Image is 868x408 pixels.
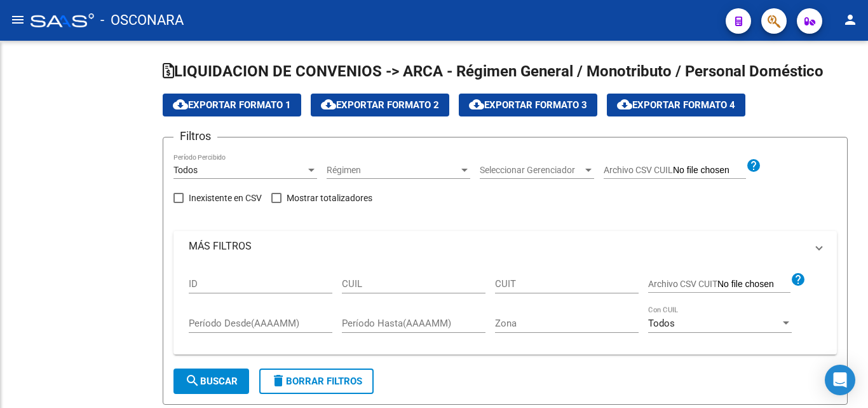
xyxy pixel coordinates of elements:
button: Exportar Formato 1 [163,94,301,116]
span: Archivo CSV CUIL [604,165,673,175]
div: MÁS FILTROS [173,262,837,355]
input: Archivo CSV CUIT [717,279,790,290]
button: Buscar [173,369,249,394]
input: Archivo CSV CUIL [673,165,746,176]
mat-expansion-panel-header: MÁS FILTROS [173,231,837,262]
button: Exportar Formato 3 [459,94,597,116]
span: Todos [648,318,675,329]
div: Open Intercom Messenger [825,365,855,395]
span: Todos [173,165,198,175]
span: Régimen [327,165,459,176]
span: Mostrar totalizadores [287,190,372,206]
mat-icon: cloud_download [469,97,484,112]
button: Borrar Filtros [259,369,374,394]
button: Exportar Formato 4 [607,94,745,116]
span: Seleccionar Gerenciador [480,165,583,176]
mat-panel-title: MÁS FILTROS [189,239,806,253]
button: Exportar Formato 2 [311,94,449,116]
span: Exportar Formato 3 [469,99,587,111]
span: Buscar [185,376,238,387]
mat-icon: help [790,272,806,287]
span: Exportar Formato 1 [173,99,291,111]
span: - OSCONARA [100,6,184,34]
mat-icon: search [185,373,200,388]
span: Inexistente en CSV [189,190,262,206]
mat-icon: help [746,158,761,173]
span: Exportar Formato 4 [617,99,735,111]
mat-icon: cloud_download [617,97,632,112]
mat-icon: menu [10,12,25,27]
span: Archivo CSV CUIT [648,279,717,289]
mat-icon: cloud_download [321,97,336,112]
span: LIQUIDACION DE CONVENIOS -> ARCA - Régimen General / Monotributo / Personal Doméstico [163,62,824,80]
mat-icon: cloud_download [173,97,188,112]
h3: Filtros [173,127,217,145]
mat-icon: person [843,12,858,27]
mat-icon: delete [271,373,286,388]
span: Exportar Formato 2 [321,99,439,111]
span: Borrar Filtros [271,376,362,387]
